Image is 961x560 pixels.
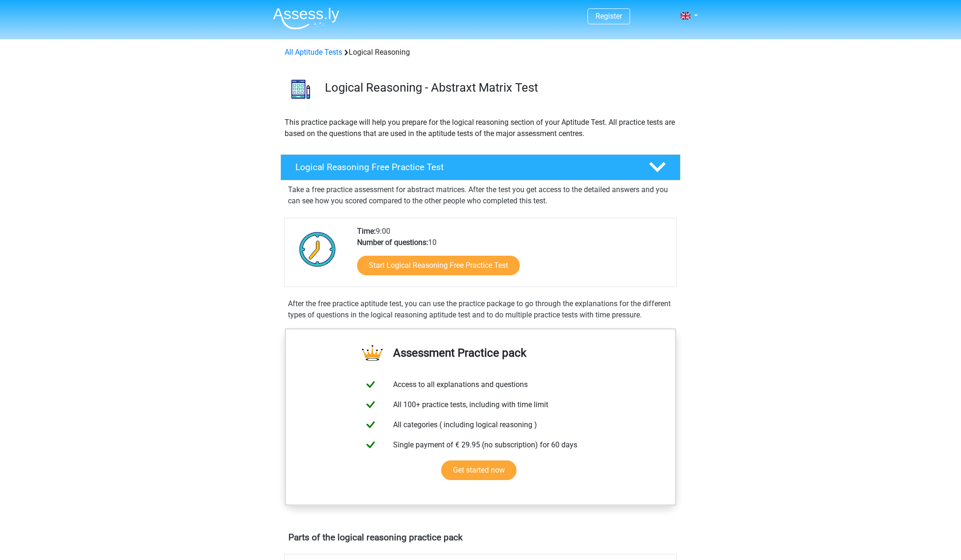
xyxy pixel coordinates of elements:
b: Time: [357,227,376,236]
img: Assessly [273,7,339,29]
h3: Logical Reasoning - Abstraxt Matrix Test [325,80,673,95]
a: Register [595,12,622,21]
div: After the free practice aptitude test, you can use the practice package to go through the explana... [284,298,677,321]
img: logical reasoning [281,69,321,109]
a: Start Logical Reasoning Free Practice Test [357,256,520,275]
p: Take a free practice assessment for abstract matrices. After the test you get access to the detai... [288,184,673,207]
h4: Parts of the logical reasoning practice pack [288,532,673,543]
b: Number of questions: [357,238,428,247]
div: 9:00 10 [350,226,676,287]
a: Get started now [441,460,516,480]
a: All Aptitude Tests [285,48,342,57]
div: Logical Reasoning [281,47,680,58]
img: Clock [294,226,341,273]
p: This practice package will help you prepare for the logical reasoning section of your Aptitude Te... [285,117,676,139]
h4: Logical Reasoning Free Practice Test [295,162,634,172]
a: Logical Reasoning Free Practice Test [277,154,684,180]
